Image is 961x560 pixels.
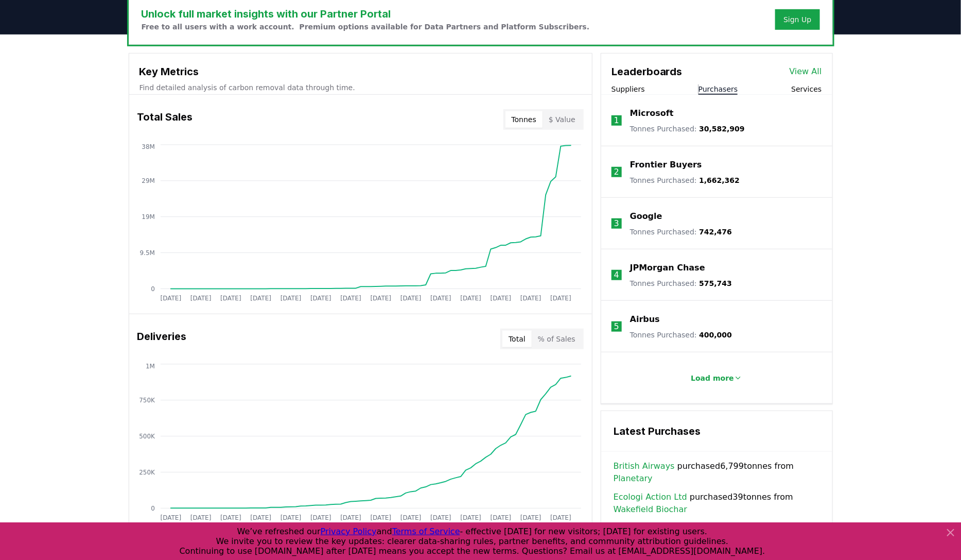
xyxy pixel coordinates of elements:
[220,295,241,302] tspan: [DATE]
[614,114,619,127] p: 1
[340,295,361,302] tspan: [DATE]
[160,295,181,302] tspan: [DATE]
[630,159,702,171] a: Frontier Buyers
[340,514,361,521] tspan: [DATE]
[630,124,745,134] p: Tonnes Purchased :
[614,491,687,503] a: Ecologi Action Ltd
[139,249,154,257] tspan: 9.5M
[139,433,155,440] tspan: 500K
[532,331,582,347] button: % of Sales
[370,295,391,302] tspan: [DATE]
[630,278,732,289] p: Tonnes Purchased :
[491,295,512,302] tspan: [DATE]
[491,514,512,521] tspan: [DATE]
[699,228,732,236] span: 742,476
[614,166,619,178] p: 2
[698,84,738,94] button: Purchasers
[614,472,653,485] a: Planetary
[139,64,582,79] h3: Key Metrics
[775,9,819,30] button: Sign Up
[280,295,301,302] tspan: [DATE]
[699,125,745,133] span: 30,582,909
[430,295,451,302] tspan: [DATE]
[614,460,675,472] a: British Airways
[460,514,481,521] tspan: [DATE]
[137,329,187,349] h3: Deliveries
[790,65,822,78] a: View All
[630,210,662,223] a: Google
[683,368,750,388] button: Load more
[550,295,571,302] tspan: [DATE]
[160,514,181,521] tspan: [DATE]
[614,503,687,516] a: Wakefield Biochar
[630,262,705,274] a: JPMorgan Chase
[614,269,619,281] p: 4
[250,295,271,302] tspan: [DATE]
[614,522,687,534] a: Ecologi Action Ltd
[630,313,660,326] a: Airbus
[137,109,193,130] h3: Total Sales
[280,514,301,521] tspan: [DATE]
[630,175,740,185] p: Tonnes Purchased :
[611,84,645,94] button: Suppliers
[505,111,543,128] button: Tonnes
[550,514,571,521] tspan: [DATE]
[460,295,481,302] tspan: [DATE]
[400,514,422,521] tspan: [DATE]
[139,82,582,93] p: Find detailed analysis of carbon removal data through time.
[614,320,619,333] p: 5
[614,522,820,547] span: purchased 4 tonnes from
[614,423,820,439] h3: Latest Purchases
[400,295,422,302] tspan: [DATE]
[145,363,154,370] tspan: 1M
[151,285,155,293] tspan: 0
[139,469,155,476] tspan: 250K
[520,514,541,521] tspan: [DATE]
[614,491,820,516] span: purchased 39 tonnes from
[520,295,541,302] tspan: [DATE]
[691,373,734,383] p: Load more
[791,84,822,94] button: Services
[310,514,331,521] tspan: [DATE]
[699,279,732,287] span: 575,743
[250,514,271,521] tspan: [DATE]
[220,514,241,521] tspan: [DATE]
[310,295,331,302] tspan: [DATE]
[502,331,532,347] button: Total
[699,331,732,339] span: 400,000
[142,143,155,150] tspan: 38M
[142,6,590,22] h3: Unlock full market insights with our Partner Portal
[430,514,451,521] tspan: [DATE]
[614,217,619,230] p: 3
[139,397,155,404] tspan: 750K
[611,64,683,79] h3: Leaderboards
[142,213,155,220] tspan: 19M
[190,295,211,302] tspan: [DATE]
[783,14,811,25] a: Sign Up
[630,227,732,237] p: Tonnes Purchased :
[543,111,582,128] button: $ Value
[142,22,590,32] p: Free to all users with a work account. Premium options available for Data Partners and Platform S...
[699,176,740,184] span: 1,662,362
[142,177,155,184] tspan: 29M
[614,460,820,485] span: purchased 6,799 tonnes from
[151,505,155,512] tspan: 0
[370,514,391,521] tspan: [DATE]
[190,514,211,521] tspan: [DATE]
[630,330,732,340] p: Tonnes Purchased :
[630,107,674,120] a: Microsoft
